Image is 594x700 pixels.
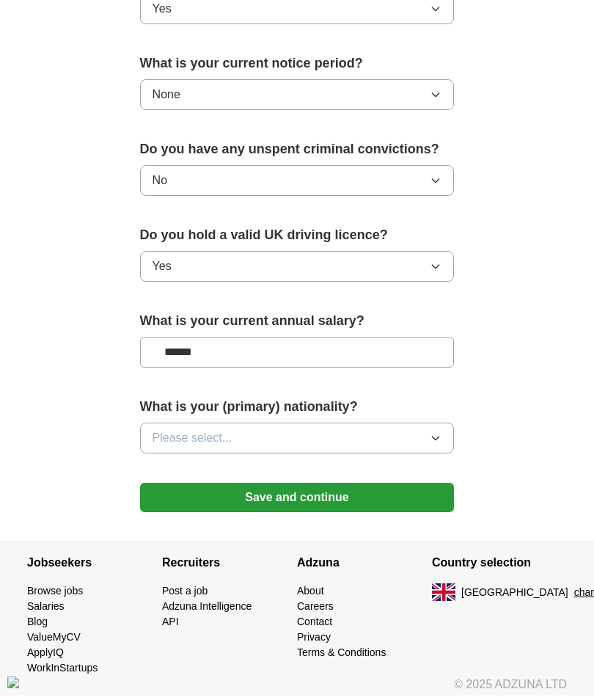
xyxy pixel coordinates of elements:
[432,588,455,605] img: UK flag
[140,144,455,164] label: Do you have any unspent criminal convictions?
[153,90,180,108] span: None
[27,651,64,663] a: ApplyIQ
[140,255,455,286] button: Yes
[27,635,81,647] a: ValueMyCV
[27,605,65,616] a: Salaries
[162,589,208,601] a: Post a job
[27,620,48,632] a: Blog
[297,620,332,632] a: Contact
[297,605,334,616] a: Careers
[297,589,324,601] a: About
[140,487,455,517] button: Save and continue
[140,84,455,114] button: None
[140,169,455,200] button: No
[162,620,179,632] a: API
[297,651,386,663] a: Terms & Conditions
[162,605,252,616] a: Adzuna Intelligence
[7,681,19,693] img: Cookie%20settings
[153,262,172,280] span: Yes
[7,681,19,693] div: Cookie consent button
[140,316,455,335] label: What is your current annual salary?
[140,427,455,458] button: Please select...
[140,401,455,421] label: What is your (primary) nationality?
[140,230,455,249] label: Do you hold a valid UK driving licence?
[27,666,98,678] a: WorkInStartups
[432,547,567,588] h4: Country selection
[153,176,167,194] span: No
[461,589,568,605] span: [GEOGRAPHIC_DATA]
[153,434,232,451] span: Please select...
[27,589,83,601] a: Browse jobs
[297,635,331,647] a: Privacy
[140,58,455,78] label: What is your current notice period?
[153,4,172,22] span: Yes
